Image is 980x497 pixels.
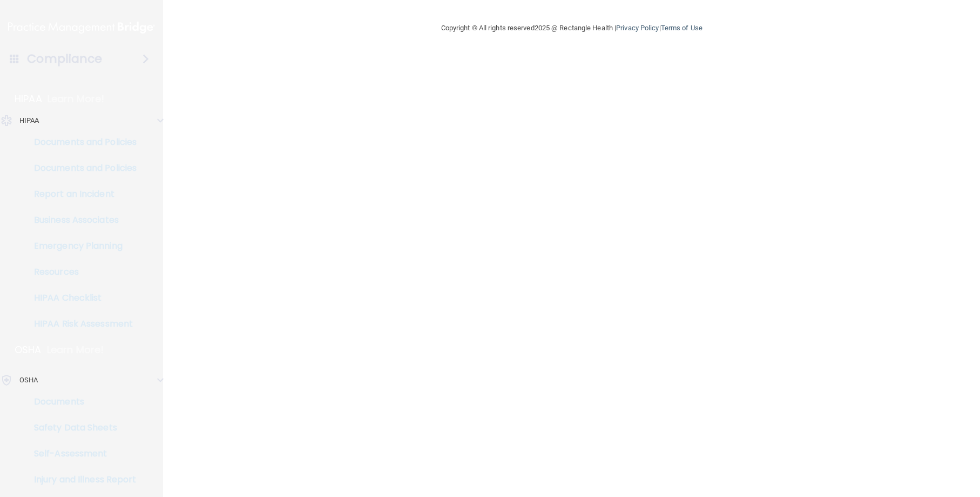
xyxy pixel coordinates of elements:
a: Privacy Policy [616,24,659,32]
p: OSHA [19,374,38,387]
p: Self-Assessment [7,448,154,459]
img: PMB logo [8,17,155,38]
p: Documents and Policies [7,137,154,148]
p: Documents and Policies [7,163,154,174]
p: OSHA [15,343,42,356]
p: HIPAA [19,114,39,127]
p: Documents [7,396,154,407]
p: Emergency Planning [7,241,154,251]
p: Learn More! [48,92,105,105]
p: Resources [7,267,154,277]
p: Injury and Illness Report [7,474,154,485]
p: Business Associates [7,215,154,226]
a: Terms of Use [661,24,702,32]
p: HIPAA [15,92,42,105]
p: Safety Data Sheets [7,422,154,433]
p: Learn More! [47,343,104,356]
p: HIPAA Checklist [7,293,154,303]
div: Copyright © All rights reserved 2025 @ Rectangle Health | | [375,11,769,45]
p: HIPAA Risk Assessment [7,319,154,329]
h4: Compliance [27,51,102,67]
p: Report an Incident [7,189,154,200]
